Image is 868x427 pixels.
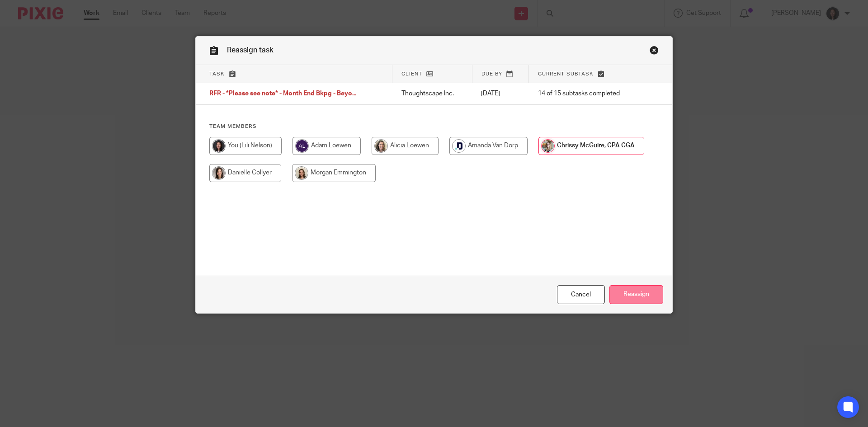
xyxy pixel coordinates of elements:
[557,285,605,305] a: Close this dialog window
[209,123,659,130] h4: Team members
[401,71,422,76] span: Client
[401,89,463,98] p: Thoughtscape Inc.
[529,83,642,105] td: 14 of 15 subtasks completed
[481,71,502,76] span: Due by
[481,89,519,98] p: [DATE]
[650,46,659,58] a: Close this dialog window
[538,71,594,76] span: Current subtask
[609,285,663,305] input: Reassign
[209,91,356,97] span: RFR - *Please see note* - Month End Bkpg - Beyo...
[227,47,274,54] span: Reassign task
[209,71,225,76] span: Task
